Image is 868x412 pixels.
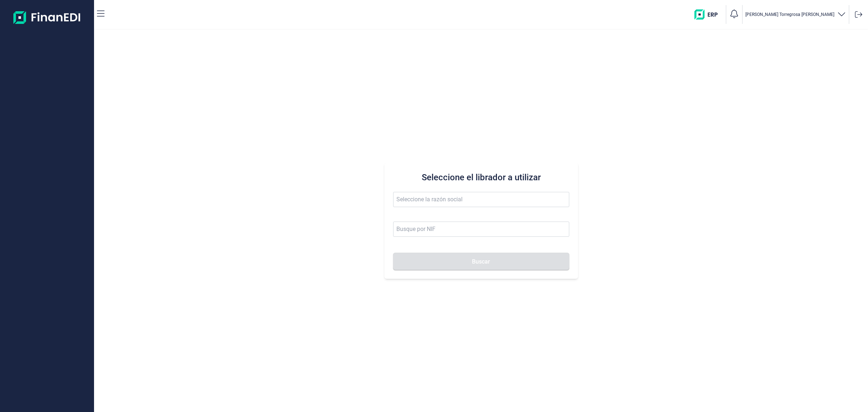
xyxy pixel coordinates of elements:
[393,172,569,183] h3: Seleccione el librador a utilizar
[745,9,846,20] button: [PERSON_NAME] Torregrosa [PERSON_NAME]
[393,192,569,207] input: Seleccione la razón social
[13,6,81,29] img: Logo de aplicación
[393,222,569,237] input: Busque por NIF
[745,12,834,17] p: [PERSON_NAME] Torregrosa [PERSON_NAME]
[472,259,490,264] span: Buscar
[694,9,723,20] img: erp
[393,253,569,270] button: Buscar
